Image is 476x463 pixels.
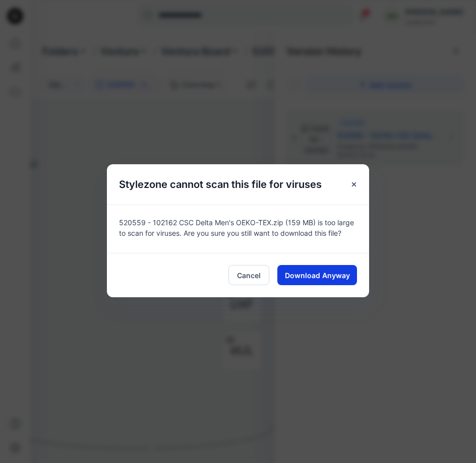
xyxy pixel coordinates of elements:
[107,164,334,205] h5: Stylezone cannot scan this file for viruses
[285,270,350,281] span: Download Anyway
[345,175,363,193] button: Close
[107,205,369,253] div: 520559 - 102162 CSC Delta Men's OEKO-TEX.zip (159 MB) is too large to scan for viruses. Are you s...
[277,265,357,285] button: Download Anyway
[237,270,261,281] span: Cancel
[228,265,269,285] button: Cancel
